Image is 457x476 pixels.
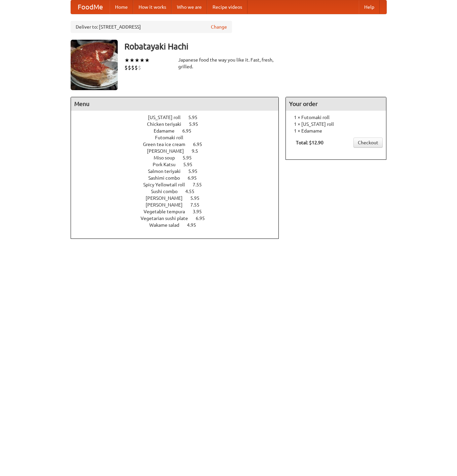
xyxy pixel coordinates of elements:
[289,121,383,127] li: 1 × [US_STATE] roll
[149,222,186,228] span: Wakame salad
[124,64,128,71] li: $
[154,128,204,134] a: Edamame 6.95
[147,121,188,127] span: Chicken teriyaki
[128,64,131,71] li: $
[153,162,205,167] a: Pork Katsu 5.95
[146,195,212,201] a: [PERSON_NAME] 5.95
[147,121,211,127] a: Chicken teriyaki 5.95
[135,57,140,64] li: ★
[131,64,135,71] li: $
[143,142,215,147] a: Green tea ice cream 6.95
[289,114,383,121] li: 1 × Futomaki roll
[146,195,189,201] span: [PERSON_NAME]
[144,209,192,214] span: Vegetable tempura
[138,64,141,71] li: $
[296,140,323,145] b: Total: $12.90
[129,57,135,64] li: ★
[207,0,247,14] a: Recipe videos
[148,115,187,120] span: [US_STATE] roll
[143,182,192,187] span: Spicy Yellowtail roll
[155,135,190,140] span: Futomaki roll
[143,142,192,147] span: Green tea ice cream
[71,0,110,14] a: FoodMe
[196,216,212,221] span: 6.95
[353,138,383,148] a: Checkout
[151,189,184,194] span: Sushi combo
[140,57,145,64] li: ★
[110,0,133,14] a: Home
[190,202,206,208] span: 7.55
[183,155,198,160] span: 5.95
[135,64,138,71] li: $
[188,175,203,181] span: 6.95
[71,97,279,111] h4: Menu
[148,115,210,120] a: [US_STATE] roll 5.95
[286,97,386,111] h4: Your order
[154,155,204,160] a: Miso soup 5.95
[172,0,207,14] a: Who we are
[187,222,203,228] span: 4.95
[289,127,383,134] li: 1 × Edamame
[148,169,187,174] span: Salmon teriyaki
[193,209,208,214] span: 3.95
[192,148,205,154] span: 9.5
[147,148,211,154] a: [PERSON_NAME] 9.5
[146,202,212,208] a: [PERSON_NAME] 7.55
[141,216,217,221] a: Vegetarian sushi plate 6.95
[155,135,202,140] a: Futomaki roll
[146,202,189,208] span: [PERSON_NAME]
[154,128,181,134] span: Edamame
[154,155,182,160] span: Miso soup
[193,142,209,147] span: 6.95
[193,182,208,187] span: 7.55
[183,162,199,167] span: 5.95
[149,222,208,228] a: Wakame salad 4.95
[141,216,195,221] span: Vegetarian sushi plate
[145,57,150,64] li: ★
[178,57,279,70] div: Japanese food the way you like it. Fast, fresh, grilled.
[148,175,187,181] span: Sashimi combo
[71,21,232,33] div: Deliver to: [STREET_ADDRESS]
[148,169,210,174] a: Salmon teriyaki 5.95
[124,40,387,53] h3: Robatayaki Hachi
[148,175,209,181] a: Sashimi combo 6.95
[188,169,204,174] span: 5.95
[71,40,118,90] img: angular.jpg
[147,148,191,154] span: [PERSON_NAME]
[133,0,172,14] a: How it works
[153,162,182,167] span: Pork Katsu
[189,121,205,127] span: 5.95
[359,0,380,14] a: Help
[124,57,129,64] li: ★
[185,189,201,194] span: 4.55
[143,182,214,187] a: Spicy Yellowtail roll 7.55
[151,189,207,194] a: Sushi combo 4.55
[188,115,204,120] span: 5.95
[211,24,227,30] a: Change
[190,195,206,201] span: 5.95
[144,209,214,214] a: Vegetable tempura 3.95
[182,128,198,134] span: 6.95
